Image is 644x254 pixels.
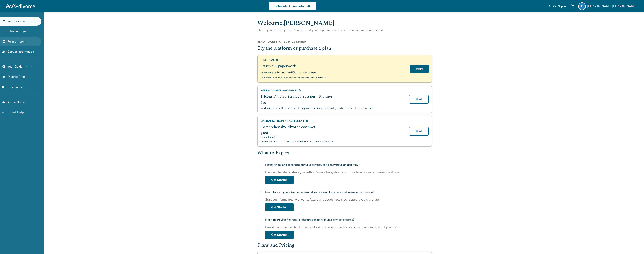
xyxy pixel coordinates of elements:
div: Use our checklists, strategize with a Divorce Navigator, or work with our experts to ease the str... [265,170,432,174]
span: explore [2,65,5,68]
span: + court filing fees [261,135,405,138]
a: phone_in_talkGet Support [549,5,568,8]
h2: 1-Hour Divorce Strategy Session + Planner [261,94,405,99]
h2: What to Expect [257,150,432,157]
span: flag_2 [2,20,5,23]
span: menu_book [2,86,5,89]
span: list_alt_check [2,75,5,78]
a: Schedule A Free Info Call [268,2,316,11]
span: shopping_cart [571,4,575,8]
span: shopping_basket [2,101,5,104]
div: Free Trial [261,58,405,62]
h1: Welcome, [PERSON_NAME] [257,18,432,28]
span: phone_in_talk [549,5,552,8]
h2: Plans and Pricing [257,242,432,249]
span: Ready to get started in [257,40,291,43]
div: Marital Settlement Agreement [261,119,405,123]
div: Provide information about your assets, debts, income, and expenses as a required part of your div... [265,225,432,229]
span: Resources [2,85,22,89]
span: expand_more [35,85,39,89]
p: Work with a Hello Divorce expert to map out your divorce plan and get advice on how to move forward. [261,106,405,110]
a: Get Started [265,203,294,211]
p: Use our software to create a comprehensive settlement agreement. [261,140,405,143]
p: Review forms and decide how much support you want later. [261,76,405,79]
span: AI beta [25,65,32,68]
span: radio_button_unchecked [260,163,263,166]
h4: Researching and preparing for your divorce, or already have an attorney? [265,161,432,169]
span: [PERSON_NAME] [PERSON_NAME] [587,4,638,8]
div: Meet a divorce navigator [261,89,405,92]
h2: Try the platform or purchase a plan. [257,45,432,52]
h4: Need to start your divorce paperwork or respond to papers that were served to you? [265,189,432,196]
span: Get Support [553,5,568,8]
span: radio_button_unchecked [260,191,263,194]
h4: Need to provide financial disclosures as part of your divorce process? [265,216,432,224]
span: $100 [261,131,268,135]
p: This is your divorce portal. You can start your paperwork at any time, no commitment needed. [257,28,432,33]
span: $50 [261,101,266,105]
a: Get Started [265,231,294,239]
a: Start [409,127,429,136]
span: Forms Inbox [8,40,24,44]
span: radio_button_unchecked [260,218,263,221]
a: Get Started [265,176,294,184]
iframe: Chat Widget [625,236,644,254]
a: Start [409,95,429,104]
div: [US_STATE] ? [257,40,432,45]
span: info [306,120,308,122]
span: people [2,50,5,53]
span: inbox [2,40,5,43]
h2: Comprehensive divorce contract [261,124,405,130]
h2: Start your paperwork [261,63,405,69]
span: info [276,59,278,61]
span: info [298,89,301,92]
span: Free access to your Petition or Response [261,70,405,75]
img: johnt.ramirez.o@gmail.com [578,2,586,10]
div: Start your forms free with our software and decide how much support you want later. [265,198,432,202]
a: Start [410,65,429,73]
span: groups [2,111,5,114]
